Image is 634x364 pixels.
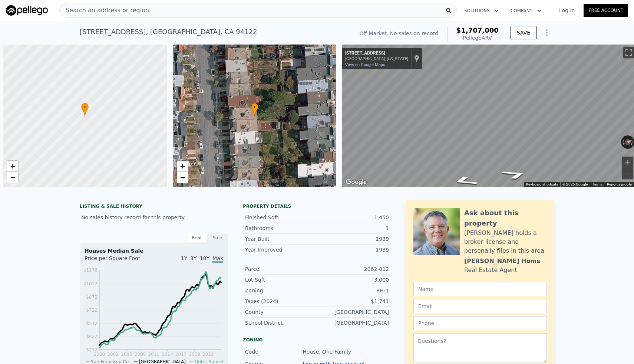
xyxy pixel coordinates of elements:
div: 1939 [317,235,389,243]
a: Open this area in Google Maps (opens a new window) [344,177,369,187]
div: Zoning [243,337,391,343]
tspan: 2008 [135,352,146,357]
div: Bathrooms [245,224,317,232]
div: Off Market. No sales on record [360,30,438,37]
a: Zoom in [7,161,18,172]
img: Google [344,177,369,187]
span: + [10,161,15,171]
button: SAVE [511,26,536,39]
button: Solutions [458,4,505,17]
button: Zoom out [622,168,633,179]
button: Company [505,4,547,17]
div: No sales history record for this property. [80,211,228,224]
tspan: 2014 [162,352,173,357]
div: Finished Sqft [245,214,317,221]
tspan: 2011 [148,352,159,357]
tspan: 2005 [121,352,132,357]
span: Max [212,255,223,263]
div: County [245,308,317,316]
a: Free Account [584,4,628,17]
div: • [81,103,89,116]
div: Year Improved [245,246,317,253]
input: Email [413,299,547,313]
img: Pellego [6,5,48,16]
div: Houses Median Sale [85,247,223,255]
button: Keyboard shortcuts [526,182,558,187]
button: Show Options [539,25,554,40]
div: [GEOGRAPHIC_DATA], [US_STATE] [345,56,408,61]
div: LISTING & SALE HISTORY [80,203,228,211]
span: 1Y [181,255,187,261]
div: Pellego ARV [456,34,499,42]
div: RH-1 [317,287,389,294]
tspan: $1022 [83,281,98,286]
div: Taxes (2024) [245,298,317,305]
div: Lot Sqft [245,276,317,283]
tspan: 2022 [202,352,214,357]
div: Zoning [245,287,317,294]
a: Terms [592,182,602,186]
a: Zoom out [177,172,188,183]
span: 3Y [190,255,197,261]
div: House, One Family [303,348,353,355]
div: [PERSON_NAME] Homs [464,257,540,266]
div: Code [245,348,303,355]
span: • [251,104,258,111]
div: Real Estate Agent [464,266,517,275]
a: Show location on map [414,55,419,63]
div: Ask about this property [464,208,547,229]
span: © 2025 Google [562,182,588,186]
div: [STREET_ADDRESS] , [GEOGRAPHIC_DATA] , CA 94122 [80,27,257,37]
div: • [251,103,258,116]
tspan: 2000 [94,352,105,357]
tspan: $1178 [83,268,98,273]
span: 10Y [200,255,209,261]
div: [STREET_ADDRESS] [345,50,408,56]
span: − [180,173,185,182]
input: Phone [413,316,547,330]
tspan: 2019 [189,352,200,357]
span: $1,707,000 [456,26,499,34]
button: Rotate counterclockwise [621,135,625,149]
path: Go North, 26th Ave [440,174,490,188]
tspan: 2002 [107,352,119,357]
tspan: $572 [86,321,98,326]
a: Log In [550,7,584,14]
span: • [81,104,89,111]
div: Sale [207,233,228,243]
div: 1939 [317,246,389,253]
tspan: $722 [86,308,98,313]
div: $1,741 [317,298,389,305]
a: Zoom out [7,172,18,183]
div: [GEOGRAPHIC_DATA] [317,308,389,316]
div: Parcel [245,265,317,273]
div: 1,450 [317,214,389,221]
span: Search an address or region [60,6,149,15]
path: Go South, 26th Ave [490,167,539,182]
div: School District [245,319,317,327]
div: 1 [317,224,389,232]
tspan: $872 [86,295,98,300]
tspan: $422 [86,334,98,339]
div: Price per Square Foot [85,255,154,266]
button: Zoom in [622,157,633,168]
div: Property details [243,203,391,209]
a: View on Google Maps [345,62,385,67]
div: Year Built [245,235,317,243]
div: [GEOGRAPHIC_DATA] [317,319,389,327]
span: − [10,173,15,182]
span: + [180,161,185,171]
tspan: 2017 [175,352,187,357]
div: Rent [186,233,207,243]
div: 3,000 [317,276,389,283]
input: Name [413,282,547,296]
tspan: $272 [86,347,98,352]
div: [PERSON_NAME] holds a broker license and personally flips in this area [464,229,547,255]
div: 2062-012 [317,265,389,273]
a: Zoom in [177,161,188,172]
